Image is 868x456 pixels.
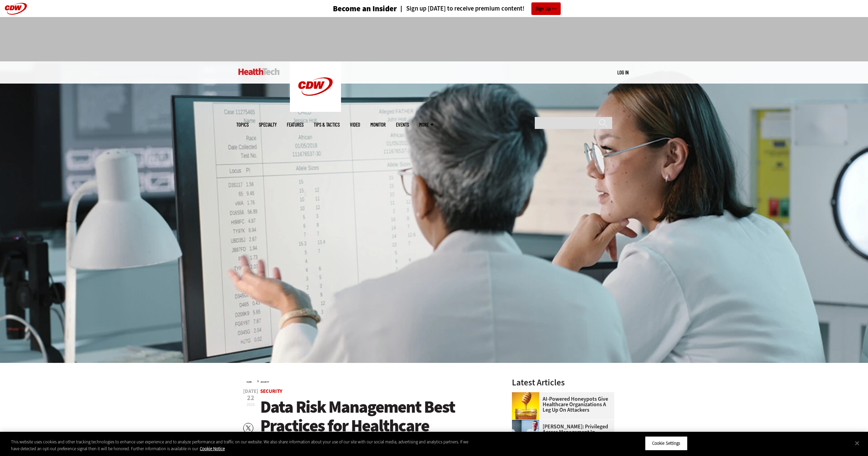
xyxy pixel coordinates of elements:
span: Data Risk Management Best Practices for Healthcare [260,396,455,437]
span: More [419,122,433,127]
a: Video [350,122,360,127]
span: 2025 [247,402,255,407]
a: Features [287,122,304,127]
a: AI-Powered Honeypots Give Healthcare Organizations a Leg Up on Attackers [512,396,610,413]
a: Tips & Tactics [314,122,340,127]
a: jar of honey with a honey dipper [512,392,543,398]
button: Cookie Settings [645,436,688,451]
button: Close [850,436,865,451]
div: » [247,378,494,384]
a: Events [396,122,409,127]
span: [DATE] [243,389,258,394]
a: Log in [617,69,629,75]
div: User menu [617,69,629,76]
a: Sign Up [531,2,561,15]
img: remote call with care team [512,420,539,447]
a: Security [261,381,269,383]
span: Topics [236,122,249,127]
img: Home [238,68,280,75]
a: Become an Insider [307,5,397,13]
a: remote call with care team [512,420,543,425]
a: Sign up [DATE] to receive premium content! [397,5,525,12]
img: Home [290,61,341,112]
a: [PERSON_NAME]: Privileged Access Management in Remote and Hybrid Healthcare Work [512,424,610,446]
a: More information about your privacy [200,446,225,452]
span: Specialty [259,122,277,127]
iframe: advertisement [310,24,558,55]
a: Security [260,388,282,395]
a: CDW [290,106,341,114]
div: This website uses cookies and other tracking technologies to enhance user experience and to analy... [11,439,477,452]
img: jar of honey with a honey dipper [512,392,539,420]
h3: Latest Articles [512,378,614,387]
a: Home [247,381,252,383]
h3: Become an Insider [333,5,397,13]
span: 22 [243,395,258,401]
a: MonITor [370,122,386,127]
